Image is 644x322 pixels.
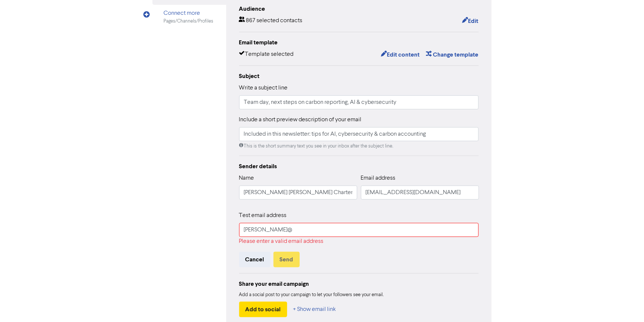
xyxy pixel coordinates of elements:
[239,38,479,47] div: Email template
[239,302,287,317] button: Add to social
[239,237,479,246] div: Please enter a valid email address
[239,291,479,299] div: Add a social post to your campaign to let your followers see your email.
[239,50,294,60] div: Template selected
[239,84,288,92] label: Write a subject line
[361,174,396,183] label: Email address
[239,72,479,81] div: Subject
[164,18,214,25] div: Pages/Channels/Profiles
[239,16,303,26] div: 867 selected contacts
[239,162,479,171] div: Sender details
[239,252,271,267] button: Cancel
[239,115,362,124] label: Include a short preview description of your email
[273,252,300,267] button: Send
[426,50,479,60] button: Change template
[380,50,420,60] button: Edit content
[239,4,479,13] div: Audience
[293,302,337,317] button: + Show email link
[164,9,214,18] div: Connect more
[239,143,479,150] div: This is the short summary text you see in your inbox after the subject line.
[549,242,644,322] iframe: Chat Widget
[152,5,226,29] div: Connect morePages/Channels/Profiles
[462,16,479,26] button: Edit
[239,211,287,220] label: Test email address
[239,174,254,183] label: Name
[239,279,479,288] div: Share your email campaign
